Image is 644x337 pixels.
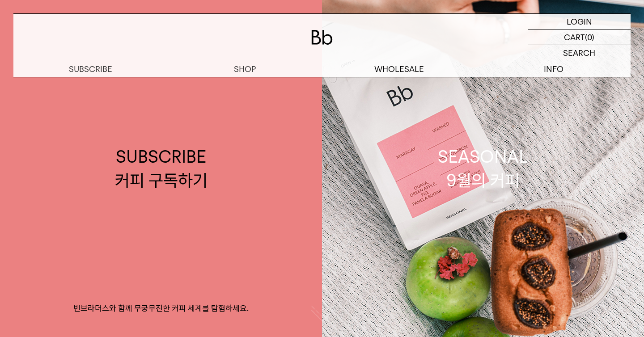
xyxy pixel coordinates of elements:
[115,145,208,192] div: SUBSCRIBE 커피 구독하기
[563,45,595,61] p: SEARCH
[322,61,476,77] p: WHOLESALE
[438,145,528,192] div: SEASONAL 9월의 커피
[13,61,168,77] a: SUBSCRIBE
[311,30,333,45] img: 로고
[168,61,322,77] a: SHOP
[476,61,631,77] p: INFO
[528,14,631,29] a: LOGIN
[585,29,594,45] p: (0)
[567,14,592,29] p: LOGIN
[528,29,631,45] a: CART (0)
[564,29,585,45] p: CART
